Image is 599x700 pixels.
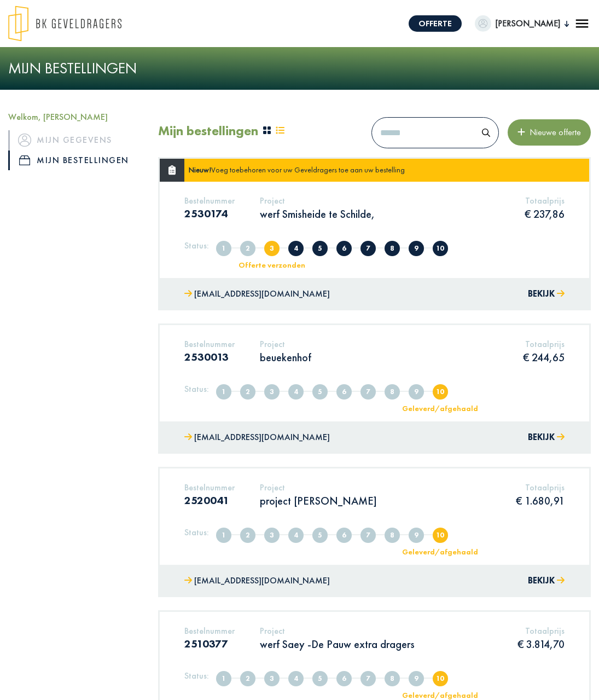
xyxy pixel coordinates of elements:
[523,339,565,349] h5: Totaalprijs
[216,241,231,256] span: Aangemaakt
[288,384,304,400] span: Offerte in overleg
[260,339,311,349] h5: Project
[312,241,328,256] span: Offerte afgekeurd
[523,350,565,365] p: € 244,65
[525,195,565,206] h5: Totaalprijs
[264,671,280,686] span: Offerte verzonden
[184,195,235,206] h5: Bestelnummer
[260,637,415,651] p: werf Saey -De Pauw extra dragers
[264,528,280,543] span: Offerte verzonden
[385,384,400,400] span: In nabehandeling
[8,5,121,42] img: logo
[475,15,569,32] button: [PERSON_NAME]
[409,671,424,686] span: Klaar voor levering/afhaling
[288,671,304,686] span: Offerte in overleg
[260,195,375,206] h5: Project
[184,159,409,181] div: Voeg toebehoren voor uw Geveldragers toe aan uw bestelling
[8,130,142,151] a: iconMijn gegevens
[8,59,591,78] h1: Mijn bestellingen
[433,528,448,543] span: Geleverd/afgehaald
[288,528,304,543] span: Offerte in overleg
[260,626,415,636] h5: Project
[574,15,590,32] img: icon
[216,384,231,400] span: Aangemaakt
[184,527,209,537] h5: Status:
[395,404,485,412] div: Geleverd/afgehaald
[240,671,255,686] span: Volledig
[385,528,400,543] span: In nabehandeling
[184,637,235,650] h3: 2510377
[216,528,231,543] span: Aangemaakt
[385,241,400,256] span: In nabehandeling
[260,482,377,493] h5: Project
[260,494,377,508] p: project [PERSON_NAME]
[312,528,328,543] span: Offerte afgekeurd
[395,548,485,556] div: Geleverd/afgehaald
[216,671,231,686] span: Aangemaakt
[264,384,280,400] span: Offerte verzonden
[184,573,330,589] a: [EMAIL_ADDRESS][DOMAIN_NAME]
[184,350,235,363] h3: 2530013
[260,350,311,365] p: beuekenhof
[8,151,142,171] a: iconMijn bestellingen
[409,15,462,32] a: Offerte
[260,207,375,221] p: werf Smisheide te Schilde,
[184,626,235,636] h5: Bestelnummer
[525,207,565,221] p: € 237,86
[336,671,352,686] span: Offerte goedgekeurd
[184,482,235,493] h5: Bestelnummer
[482,129,490,137] img: search.svg
[336,384,352,400] span: Offerte goedgekeurd
[573,15,591,32] button: Toggle navigation
[516,494,565,508] p: € 1.680,91
[508,119,591,146] button: Nieuwe offerte
[528,573,565,589] button: Bekijk
[184,286,330,302] a: [EMAIL_ADDRESS][DOMAIN_NAME]
[360,671,376,686] span: In productie
[528,286,565,302] button: Bekijk
[184,384,209,394] h5: Status:
[158,123,258,139] h2: Mijn bestellingen
[491,17,565,30] span: [PERSON_NAME]
[433,671,448,686] span: Geleverd/afgehaald
[395,691,485,699] div: Geleverd/afgehaald
[433,241,448,256] span: Geleverd/afgehaald
[226,261,317,269] div: Offerte verzonden
[475,15,491,32] img: dummypic.png
[385,671,400,686] span: In nabehandeling
[312,671,328,686] span: Offerte afgekeurd
[360,241,376,256] span: In productie
[240,241,255,256] span: Volledig
[288,241,304,256] span: Offerte in overleg
[517,626,565,636] h5: Totaalprijs
[19,155,30,165] img: icon
[409,241,424,256] span: Klaar voor levering/afhaling
[433,384,448,400] span: Geleverd/afgehaald
[189,165,211,175] strong: Nieuw!
[184,670,209,681] h5: Status:
[360,528,376,543] span: In productie
[360,384,376,400] span: In productie
[312,384,328,400] span: Offerte afgekeurd
[240,528,255,543] span: Volledig
[264,241,280,256] span: Offerte verzonden
[336,241,352,256] span: Offerte goedgekeurd
[409,384,424,400] span: Klaar voor levering/afhaling
[184,430,330,446] a: [EMAIL_ADDRESS][DOMAIN_NAME]
[517,637,565,651] p: € 3.814,70
[409,528,424,543] span: Klaar voor levering/afhaling
[336,528,352,543] span: Offerte goedgekeurd
[240,384,255,400] span: Volledig
[525,126,581,138] span: Nieuwe offerte
[528,430,565,446] button: Bekijk
[184,339,235,349] h5: Bestelnummer
[184,494,235,507] h3: 2520041
[516,482,565,493] h5: Totaalprijs
[8,112,142,122] h5: Welkom, [PERSON_NAME]
[184,207,235,220] h3: 2530174
[18,134,31,147] img: icon
[184,240,209,251] h5: Status:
